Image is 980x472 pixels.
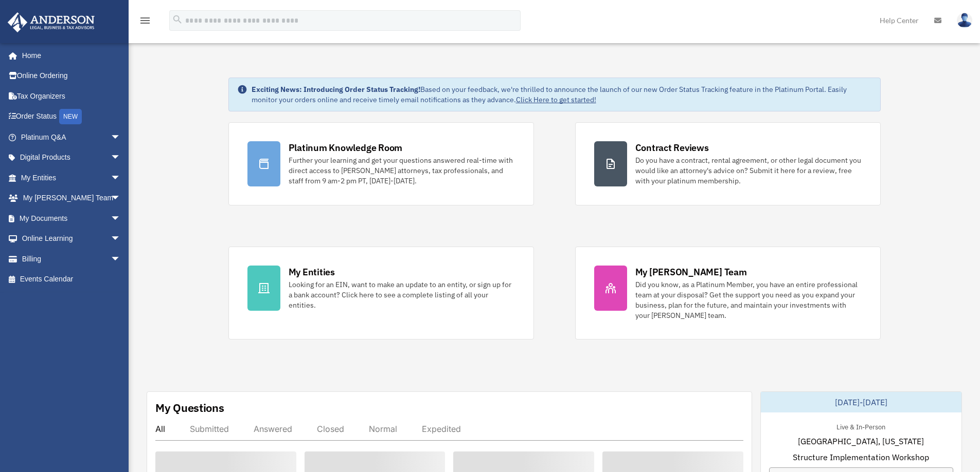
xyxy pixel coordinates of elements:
span: arrow_drop_down [111,208,131,229]
a: Billingarrow_drop_down [7,249,136,269]
div: Platinum Knowledge Room [289,141,403,154]
div: Submitted [190,424,229,434]
div: Live & In-Person [828,421,894,431]
div: Normal [369,424,397,434]
div: Answered [254,424,292,434]
img: Anderson Advisors Platinum Portal [5,12,98,32]
img: User Pic [957,13,972,28]
div: Further your learning and get your questions answered real-time with direct access to [PERSON_NAM... [289,155,515,186]
div: Did you know, as a Platinum Member, you have an entire professional team at your disposal? Get th... [635,279,862,320]
a: My [PERSON_NAME] Team Did you know, as a Platinum Member, you have an entire professional team at... [575,247,881,339]
span: arrow_drop_down [111,147,131,168]
span: arrow_drop_down [111,188,131,209]
strong: Exciting News: Introducing Order Status Tracking! [252,85,420,94]
div: All [155,424,165,434]
i: menu [139,14,151,27]
div: [DATE]-[DATE] [761,392,961,412]
a: My [PERSON_NAME] Teamarrow_drop_down [7,188,136,209]
span: arrow_drop_down [111,127,131,148]
div: NEW [59,109,82,124]
a: My Entitiesarrow_drop_down [7,167,136,188]
a: Tax Organizers [7,86,136,106]
span: [GEOGRAPHIC_DATA], [US_STATE] [798,435,924,447]
div: Contract Reviews [635,141,709,154]
i: search [172,14,183,25]
div: Looking for an EIN, want to make an update to an entity, or sign up for a bank account? Click her... [289,279,515,310]
div: Expedited [422,424,461,434]
div: My Questions [155,400,224,416]
div: My Entities [289,266,335,278]
div: Based on your feedback, we're thrilled to announce the launch of our new Order Status Tracking fe... [252,84,872,105]
a: Events Calendar [7,269,136,290]
a: Online Ordering [7,66,136,86]
div: Do you have a contract, rental agreement, or other legal document you would like an attorney's ad... [635,155,862,186]
a: Platinum Q&Aarrow_drop_down [7,127,136,147]
a: Digital Productsarrow_drop_down [7,147,136,168]
div: Closed [317,424,344,434]
a: menu [139,18,151,27]
a: My Documentsarrow_drop_down [7,208,136,229]
a: Order StatusNEW [7,106,136,127]
span: arrow_drop_down [111,249,131,270]
a: Platinum Knowledge Room Further your learning and get your questions answered real-time with dire... [228,122,534,205]
span: Structure Implementation Workshop [793,451,929,463]
a: Click Here to get started! [516,95,596,104]
a: Home [7,45,131,66]
span: arrow_drop_down [111,229,131,250]
a: My Entities Looking for an EIN, want to make an update to an entity, or sign up for a bank accoun... [228,247,534,339]
a: Online Learningarrow_drop_down [7,229,136,249]
span: arrow_drop_down [111,167,131,188]
a: Contract Reviews Do you have a contract, rental agreement, or other legal document you would like... [575,122,881,205]
div: My [PERSON_NAME] Team [635,266,747,278]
